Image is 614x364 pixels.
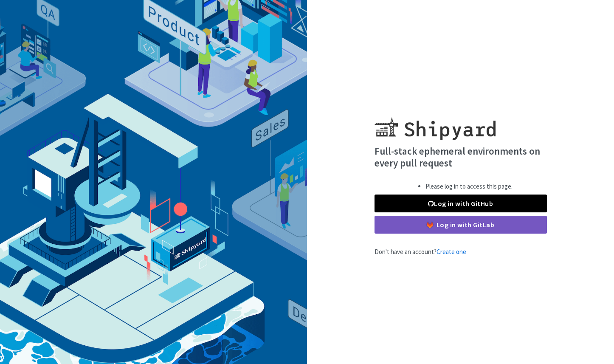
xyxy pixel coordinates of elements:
[375,107,496,140] img: Shipyard logo
[425,182,513,192] li: Please log in to access this page.
[375,216,547,234] a: Log in with GitLab
[437,248,466,256] a: Create one
[375,195,547,212] a: Log in with GitHub
[375,248,466,256] span: Don't have an account?
[427,222,433,228] img: gitlab-color.svg
[375,145,547,169] h4: Full-stack ephemeral environments on every pull request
